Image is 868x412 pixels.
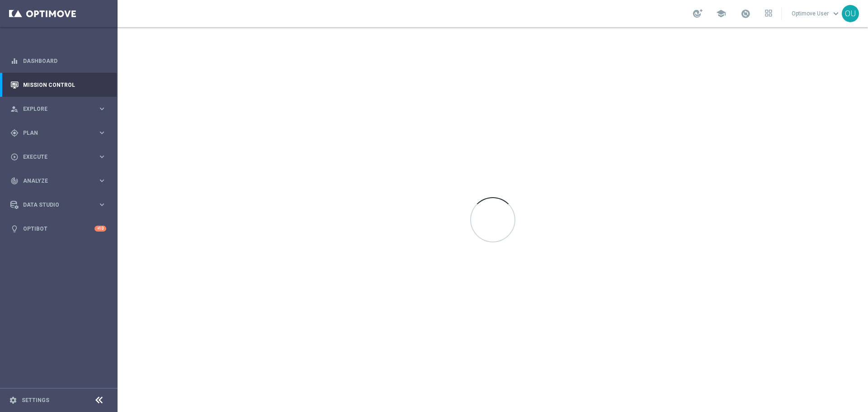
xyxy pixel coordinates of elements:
[23,154,98,160] span: Execute
[10,225,19,233] i: lightbulb
[10,129,107,137] button: gps_fixed Plan keyboard_arrow_right
[716,9,726,19] span: school
[10,217,106,241] div: Optibot
[831,9,841,19] span: keyboard_arrow_down
[10,105,107,113] button: person_search Explore keyboard_arrow_right
[791,7,842,20] a: Optimove Userkeyboard_arrow_down
[842,5,859,22] div: OU
[23,73,106,97] a: Mission Control
[10,129,19,137] i: gps_fixed
[98,176,106,185] i: keyboard_arrow_right
[98,104,106,113] i: keyboard_arrow_right
[22,398,49,403] a: Settings
[10,129,98,137] div: Plan
[23,202,98,208] span: Data Studio
[10,177,98,185] div: Analyze
[10,177,19,185] i: track_changes
[10,57,107,65] button: equalizer Dashboard
[10,57,19,65] i: equalizer
[10,81,107,89] button: Mission Control
[94,226,106,232] div: +10
[98,152,106,161] i: keyboard_arrow_right
[10,153,107,161] button: play_circle_outline Execute keyboard_arrow_right
[23,178,98,184] span: Analyze
[23,130,98,136] span: Plan
[23,106,98,112] span: Explore
[10,225,107,232] button: lightbulb Optibot +10
[10,73,106,97] div: Mission Control
[10,153,98,161] div: Execute
[10,49,106,73] div: Dashboard
[23,217,94,241] a: Optibot
[10,177,107,185] button: track_changes Analyze keyboard_arrow_right
[10,153,19,161] i: play_circle_outline
[9,396,17,404] i: settings
[10,105,98,113] div: Explore
[98,200,106,209] i: keyboard_arrow_right
[10,201,107,208] button: Data Studio keyboard_arrow_right
[98,128,106,137] i: keyboard_arrow_right
[23,49,106,73] a: Dashboard
[10,105,19,113] i: person_search
[10,201,98,209] div: Data Studio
